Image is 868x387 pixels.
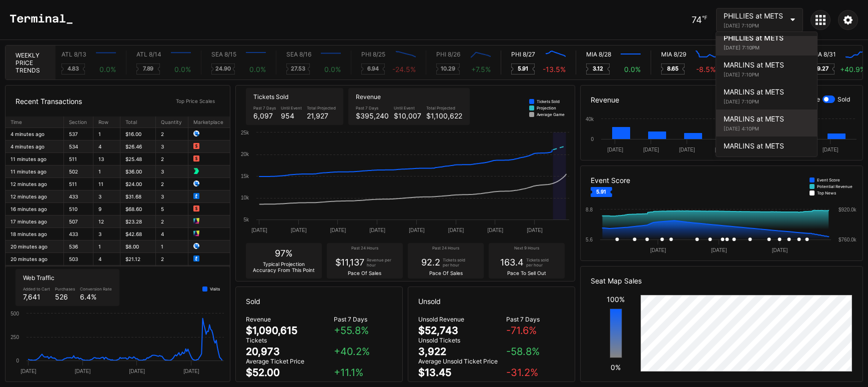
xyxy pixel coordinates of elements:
div: [DATE] 7:10PM [724,71,810,77]
div: [DATE] 7:10PM [724,44,810,50]
div: MARLINS at METS [724,114,810,123]
div: MARLINS at METS [724,141,810,150]
div: [DATE] 7:10PM [724,98,810,104]
div: PHILLIES at METS [724,33,810,42]
div: [DATE] 4:10PM [724,125,810,131]
div: MARLINS at METS [724,60,810,69]
div: MARLINS at METS [724,87,810,96]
